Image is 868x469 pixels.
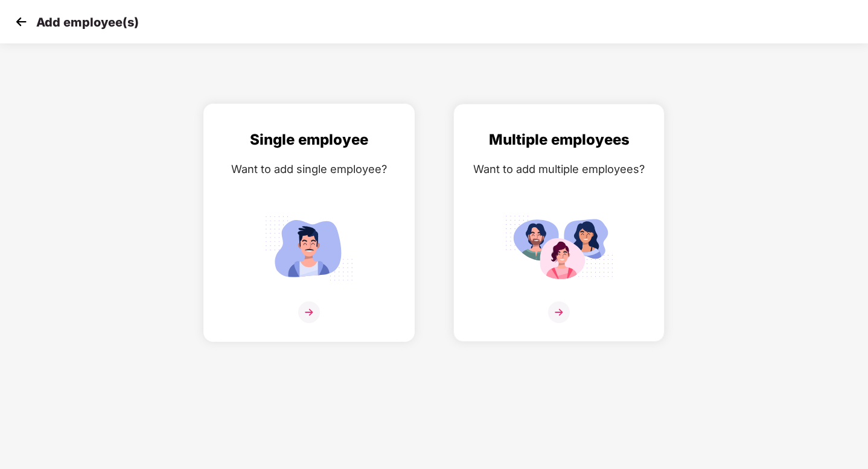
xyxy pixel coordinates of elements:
[216,160,402,178] div: Want to add single employee?
[298,301,320,323] img: svg+xml;base64,PHN2ZyB4bWxucz0iaHR0cDovL3d3dy53My5vcmcvMjAwMC9zdmciIHdpZHRoPSIzNiIgaGVpZ2h0PSIzNi...
[548,301,570,323] img: svg+xml;base64,PHN2ZyB4bWxucz0iaHR0cDovL3d3dy53My5vcmcvMjAwMC9zdmciIHdpZHRoPSIzNiIgaGVpZ2h0PSIzNi...
[505,210,613,286] img: svg+xml;base64,PHN2ZyB4bWxucz0iaHR0cDovL3d3dy53My5vcmcvMjAwMC9zdmciIGlkPSJNdWx0aXBsZV9lbXBsb3llZS...
[216,128,402,151] div: Single employee
[36,15,139,30] p: Add employee(s)
[466,128,652,151] div: Multiple employees
[12,13,30,31] img: svg+xml;base64,PHN2ZyB4bWxucz0iaHR0cDovL3d3dy53My5vcmcvMjAwMC9zdmciIHdpZHRoPSIzMCIgaGVpZ2h0PSIzMC...
[255,210,363,286] img: svg+xml;base64,PHN2ZyB4bWxucz0iaHR0cDovL3d3dy53My5vcmcvMjAwMC9zdmciIGlkPSJTaW5nbGVfZW1wbG95ZWUiIH...
[466,160,652,178] div: Want to add multiple employees?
